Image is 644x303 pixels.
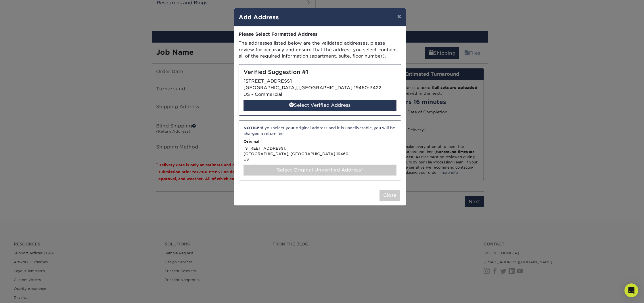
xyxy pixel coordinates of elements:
strong: NOTICE: [244,126,261,130]
div: Select Original Unverified Address* [244,165,396,176]
div: Select Verified Address [244,100,396,111]
div: [STREET_ADDRESS] [GEOGRAPHIC_DATA], [GEOGRAPHIC_DATA] 19460-3422 US - Commercial [239,64,401,116]
button: Close [379,190,400,201]
div: [STREET_ADDRESS]. [GEOGRAPHIC_DATA], [GEOGRAPHIC_DATA] 19460 US [239,120,401,180]
p: Original [244,139,396,144]
button: × [392,8,406,24]
div: If you select your original address and it is undeliverable, you will be charged a return fee. [244,125,396,136]
p: The addresses listed below are the validated addresses, please review for accuracy and ensure tha... [239,40,401,60]
div: Open Intercom Messenger [624,283,638,297]
div: Please Select Formatted Address [239,31,401,38]
h5: Verified Suggestion #1 [244,69,396,76]
h4: Add Address [239,13,401,22]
